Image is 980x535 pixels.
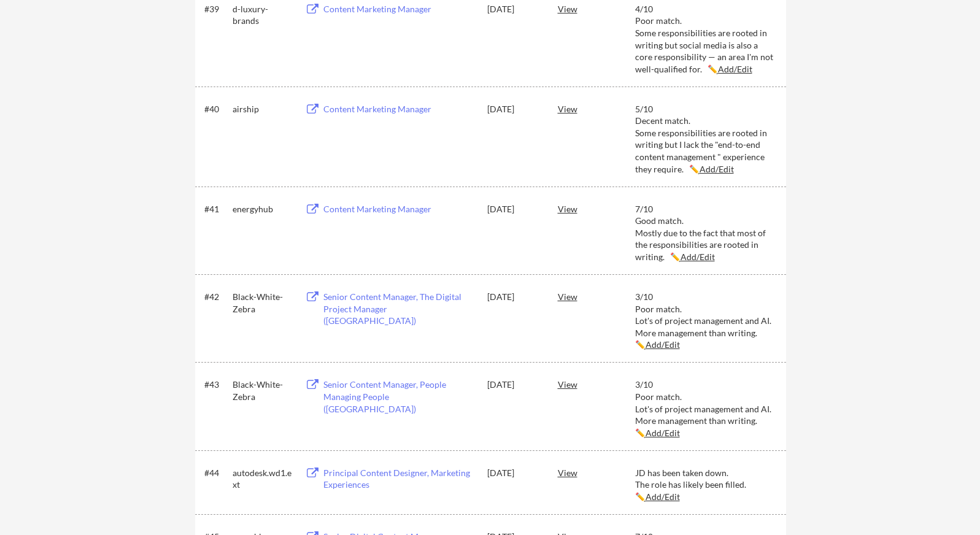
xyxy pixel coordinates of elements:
[681,252,715,262] u: Add/Edit
[558,98,635,120] div: View
[635,103,775,175] div: 5/10 Decent match. Some responsibilities are rooted in writing but I lack the "end-to-end content...
[700,164,734,174] u: Add/Edit
[204,203,228,215] div: #41
[323,103,476,115] div: Content Marketing Manager
[233,467,294,491] div: autodesk.wd1.ext
[233,291,294,315] div: Black-White-Zebra
[204,291,228,303] div: #42
[635,3,775,75] div: 4/10 Poor match. Some responsibilities are rooted in writing but social media is also a core resp...
[204,379,228,391] div: #43
[323,467,476,491] div: Principal Content Designer, Marketing Experiences
[487,467,541,479] div: [DATE]
[204,3,228,15] div: #39
[558,198,635,220] div: View
[635,379,775,439] div: 3/10 Poor match. Lot's of project management and AI. More management than writing. ✏️
[233,103,294,115] div: airship
[487,103,541,115] div: [DATE]
[635,467,775,503] div: JD has been taken down. The role has likely been filled. ✏️
[635,291,775,351] div: 3/10 Poor match. Lot's of project management and AI. More management than writing. ✏️
[323,291,476,327] div: Senior Content Manager, The Digital Project Manager ([GEOGRAPHIC_DATA])
[487,203,541,215] div: [DATE]
[635,203,775,263] div: 7/10 Good match. Mostly due to the fact that most of the responsibilities are rooted in writing. ✏️
[558,461,635,483] div: View
[487,3,541,15] div: [DATE]
[233,203,294,215] div: energyhub
[646,428,680,438] u: Add/Edit
[204,103,228,115] div: #40
[558,373,635,395] div: View
[204,467,228,479] div: #44
[646,491,680,502] u: Add/Edit
[558,285,635,307] div: View
[323,3,476,15] div: Content Marketing Manager
[323,203,476,215] div: Content Marketing Manager
[233,3,294,27] div: d-luxury-brands
[323,379,476,415] div: Senior Content Manager, People Managing People ([GEOGRAPHIC_DATA])
[718,64,752,74] u: Add/Edit
[233,379,294,402] div: Black-White-Zebra
[487,379,541,391] div: [DATE]
[487,291,541,303] div: [DATE]
[646,339,680,350] u: Add/Edit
